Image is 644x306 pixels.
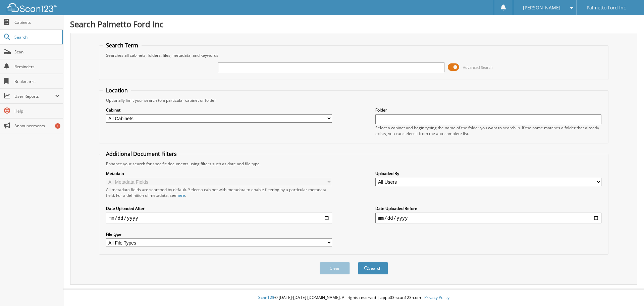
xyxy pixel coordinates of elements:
span: Cabinets [14,19,60,25]
span: Advanced Search [463,65,493,70]
button: Clear [320,262,350,274]
span: Scan [14,49,60,55]
img: scan123-logo-white.svg [7,3,57,12]
span: Search [14,34,59,40]
div: Searches all cabinets, folders, files, metadata, and keywords [103,52,605,58]
label: Cabinet [106,107,332,113]
a: Privacy Policy [424,295,449,300]
label: Uploaded By [375,171,601,176]
span: Announcements [14,123,60,129]
span: Reminders [14,64,60,70]
legend: Search Term [103,42,142,49]
span: [PERSON_NAME] [523,6,560,10]
span: User Reports [14,93,55,99]
div: 1 [55,123,60,129]
span: Palmetto Ford Inc [587,6,626,10]
a: here [176,192,185,198]
label: Date Uploaded After [106,206,332,211]
label: Date Uploaded Before [375,206,601,211]
input: end [375,213,601,223]
div: All metadata fields are searched by default. Select a cabinet with metadata to enable filtering b... [106,187,332,198]
legend: Additional Document Filters [103,150,180,158]
div: Enhance your search for specific documents using filters such as date and file type. [103,161,605,167]
div: Optionally limit your search to a particular cabinet or folder [103,97,605,103]
h1: Search Palmetto Ford Inc [70,18,637,30]
legend: Location [103,87,131,94]
span: Scan123 [258,295,274,300]
span: Help [14,108,60,114]
button: Search [358,262,388,274]
span: Bookmarks [14,79,60,84]
input: start [106,213,332,223]
div: © [DATE]-[DATE] [DOMAIN_NAME]. All rights reserved | appb03-scan123-com | [63,290,644,306]
label: Folder [375,107,601,113]
label: File type [106,231,332,237]
label: Metadata [106,171,332,176]
div: Select a cabinet and begin typing the name of the folder you want to search in. If the name match... [375,125,601,136]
